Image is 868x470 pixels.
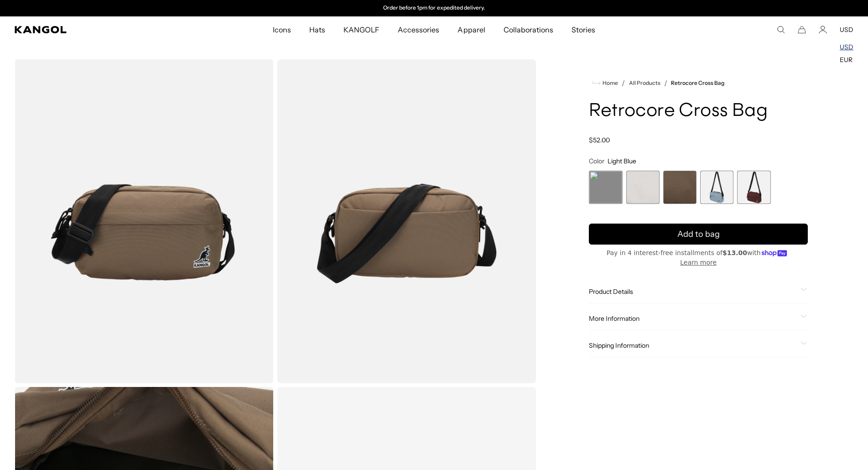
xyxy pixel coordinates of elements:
[626,171,660,204] label: Ecru
[494,16,562,43] a: Collaborations
[383,5,485,12] p: Order before 1pm for expedited delivery.
[589,157,604,165] span: Color
[798,26,806,34] button: Cart
[572,16,595,43] span: Stories
[737,171,770,204] label: Burgundy
[343,16,379,43] span: KANGOLF
[589,224,808,245] button: Add to bag
[589,287,797,296] span: Product Details
[700,171,733,204] div: 4 of 5
[663,171,696,204] label: Brown
[737,171,770,204] div: 5 of 5
[629,80,660,86] a: All Products
[840,56,852,64] a: EUR
[589,314,797,323] span: More Information
[589,78,808,89] nav: breadcrumbs
[608,157,636,165] span: Light Blue
[626,171,660,204] div: 2 of 5
[340,5,528,12] slideshow-component: Announcement bar
[618,78,625,89] li: /
[562,16,604,43] a: Stories
[589,171,622,204] div: 1 of 5
[589,341,797,350] span: Shipping Information
[819,26,827,34] a: Account
[840,26,853,34] button: USD
[309,16,325,43] span: Hats
[589,101,808,121] h1: Retrocore Cross Bag
[300,16,334,43] a: Hats
[389,16,448,43] a: Accessories
[589,136,610,144] span: $52.00
[840,43,853,51] a: USD
[601,80,618,86] span: Home
[593,79,618,87] a: Home
[589,171,622,204] label: Black
[340,5,528,12] div: 2 of 2
[504,16,553,43] span: Collaborations
[700,171,733,204] label: Light Blue
[457,16,485,43] span: Apparel
[777,26,785,34] summary: Search here
[448,16,494,43] a: Apparel
[663,171,696,204] div: 3 of 5
[264,16,300,43] a: Icons
[340,5,528,12] div: Announcement
[671,80,725,86] a: Retrocore Cross Bag
[273,16,291,43] span: Icons
[677,228,720,240] span: Add to bag
[660,78,667,89] li: /
[398,16,439,43] span: Accessories
[334,16,389,43] a: KANGOLF
[15,26,181,33] a: Kangol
